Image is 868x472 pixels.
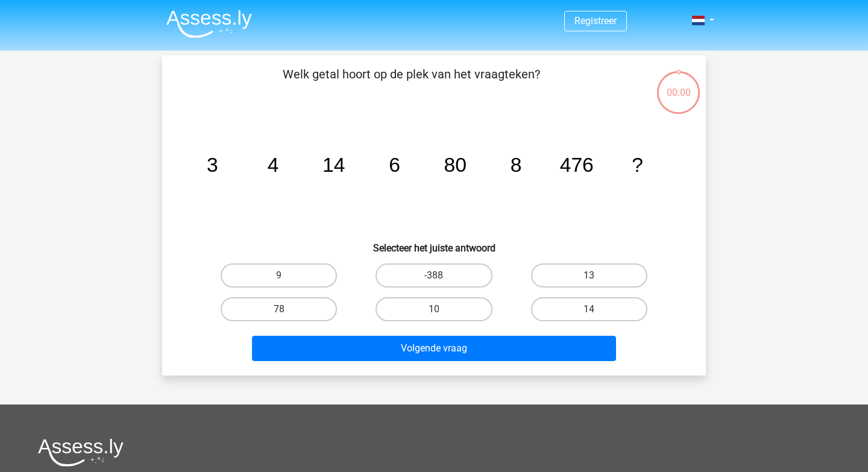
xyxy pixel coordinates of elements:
[444,154,467,176] tspan: 80
[632,154,643,176] tspan: ?
[376,297,492,321] label: 10
[531,263,647,288] label: 13
[207,154,218,176] tspan: 3
[181,65,641,101] p: Welk getal hoort op de plek van het vraagteken?
[511,154,522,176] tspan: 8
[376,263,492,288] label: -388
[389,154,400,176] tspan: 6
[322,154,345,176] tspan: 14
[221,263,337,288] label: 9
[166,10,252,38] img: Assessly
[252,336,617,361] button: Volgende vraag
[221,297,337,321] label: 78
[181,233,687,254] h6: Selecteer het juiste antwoord
[531,297,647,321] label: 14
[656,70,701,100] div: 00:00
[574,15,617,27] a: Registreer
[560,154,594,176] tspan: 476
[38,438,124,467] img: Assessly logo
[268,154,279,176] tspan: 4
